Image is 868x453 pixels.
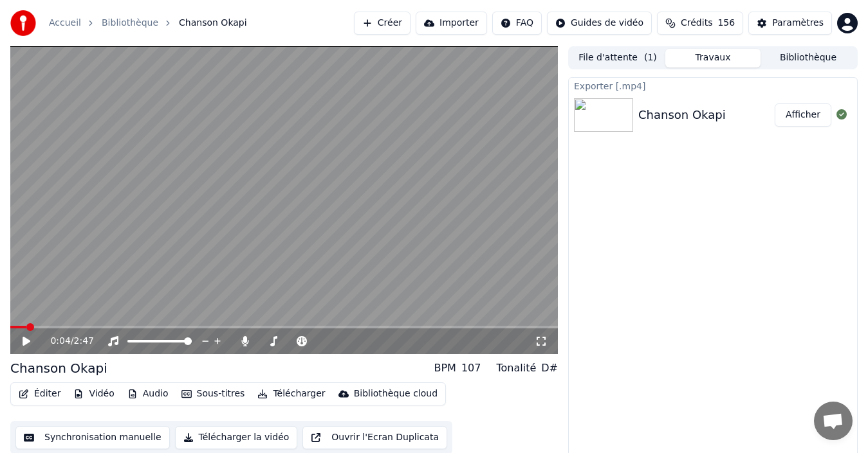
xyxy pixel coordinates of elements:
[492,12,542,35] button: FAQ
[49,17,247,30] nav: breadcrumb
[252,385,330,403] button: Télécharger
[761,49,856,67] button: Bibliothèque
[665,49,761,67] button: Travaux
[772,17,824,30] div: Paramètres
[354,12,411,35] button: Créer
[547,12,652,35] button: Guides de vidéo
[10,359,107,377] div: Chanson Okapi
[681,17,712,30] span: Crédits
[175,426,298,449] button: Télécharger la vidéo
[416,12,487,35] button: Importer
[354,387,438,400] div: Bibliothèque cloud
[541,360,558,376] div: D#
[50,335,81,348] div: /
[717,17,735,30] span: 156
[814,402,853,440] div: Ouvrir le chat
[569,78,857,93] div: Exporter [.mp4]
[496,360,536,376] div: Tonalité
[49,17,81,30] a: Accueil
[50,335,70,348] span: 0:04
[14,385,66,403] button: Éditer
[775,103,831,127] button: Afficher
[10,10,36,36] img: youka
[74,335,94,348] span: 2:47
[434,360,456,376] div: BPM
[657,12,743,35] button: Crédits156
[176,385,250,403] button: Sous-titres
[302,426,447,449] button: Ouvrir l'Ecran Duplicata
[15,426,170,449] button: Synchronisation manuelle
[461,360,481,376] div: 107
[179,17,247,30] span: Chanson Okapi
[122,385,174,403] button: Audio
[102,17,158,30] a: Bibliothèque
[644,51,657,64] span: ( 1 )
[638,106,726,124] div: Chanson Okapi
[570,49,665,67] button: File d'attente
[748,12,832,35] button: Paramètres
[68,385,119,403] button: Vidéo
